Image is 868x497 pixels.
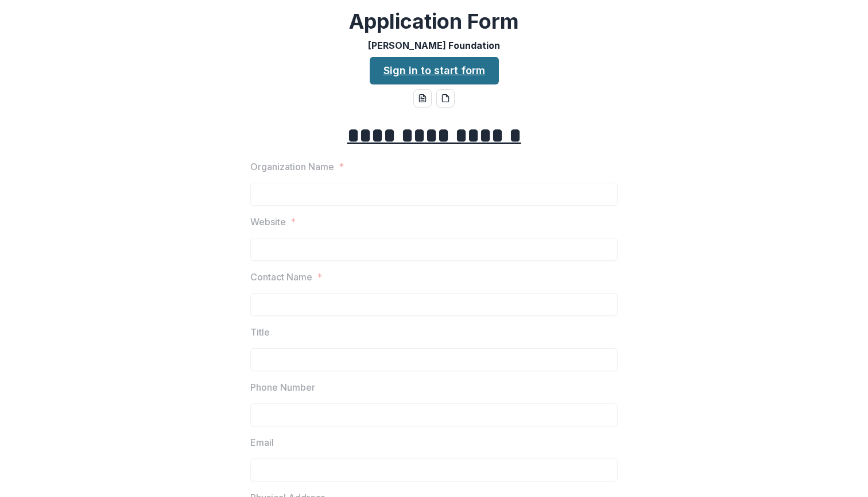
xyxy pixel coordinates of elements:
a: Sign in to start form [370,57,499,84]
p: Email [250,436,274,449]
p: [PERSON_NAME] Foundation [368,38,500,52]
p: Website [250,215,286,229]
p: Phone Number [250,380,315,394]
h2: Application Form [349,9,519,34]
p: Contact Name [250,270,312,284]
p: Organization Name [250,160,334,174]
button: word-download [413,89,432,107]
button: pdf-download [436,89,455,107]
p: Title [250,325,270,339]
